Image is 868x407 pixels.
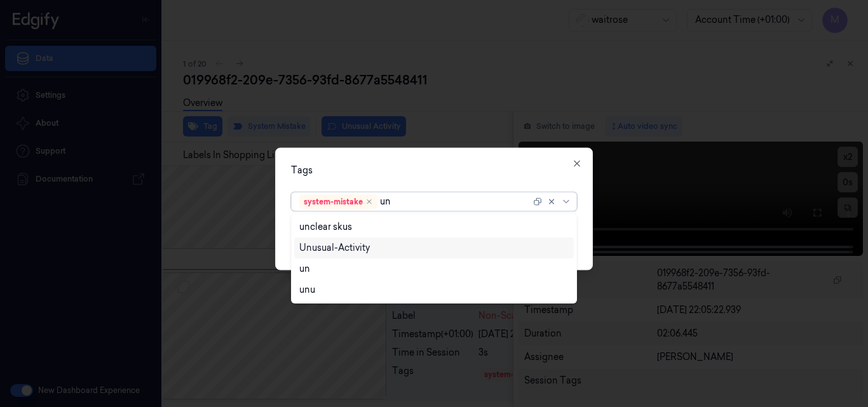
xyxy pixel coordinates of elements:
div: unu [299,283,315,297]
div: Tags [291,163,577,177]
div: unclear skus [299,220,352,234]
div: Unusual-Activity [299,241,370,255]
div: system-mistake [304,196,363,207]
div: Remove ,system-mistake [365,197,373,205]
div: un [299,262,310,276]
